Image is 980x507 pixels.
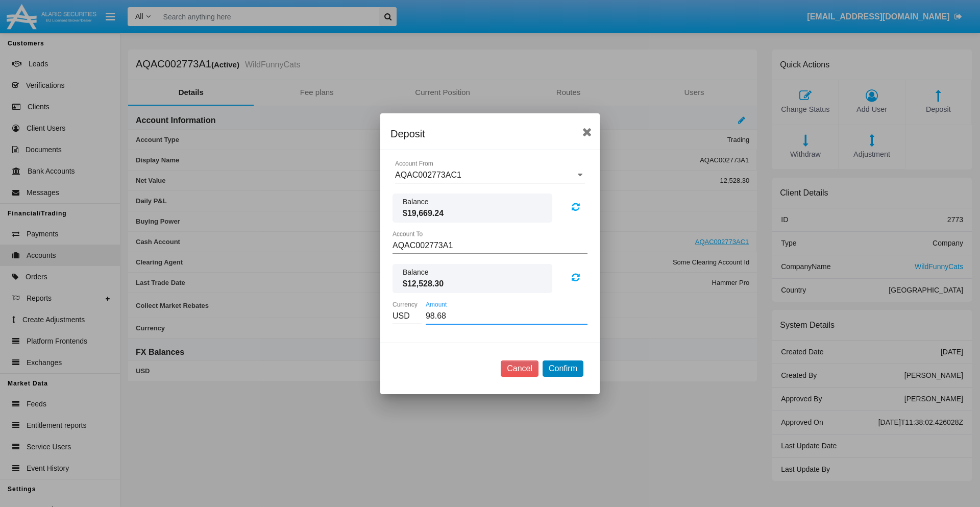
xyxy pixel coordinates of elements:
[390,126,590,142] div: Deposit
[403,207,542,220] span: $19,669.24
[403,267,542,278] span: Balance
[403,197,542,207] span: Balance
[403,278,542,290] span: $12,528.30
[501,360,538,377] button: Cancel
[543,360,583,377] button: Confirm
